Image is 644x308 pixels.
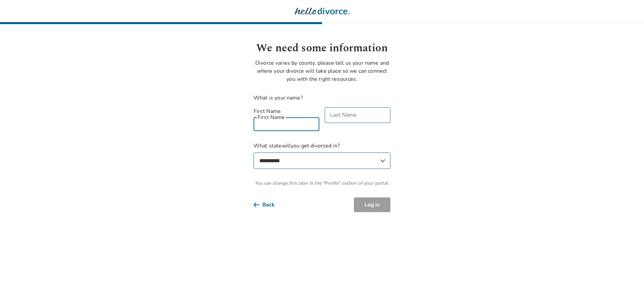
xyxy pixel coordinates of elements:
[254,94,303,102] label: What is your name?
[354,197,390,212] button: Log in
[254,152,390,169] select: What statewillyou get divorced in?
[254,142,390,169] label: What state will you get divorced in?
[254,40,390,56] h1: We need some information
[254,59,390,83] p: Divorce varies by county, please tell us your name and where your divorce will take place so we c...
[254,180,390,187] span: You can change this later in the "Profile" section of your portal.
[254,107,319,115] label: First Name
[610,276,644,308] iframe: Chat Widget
[254,197,285,212] button: Back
